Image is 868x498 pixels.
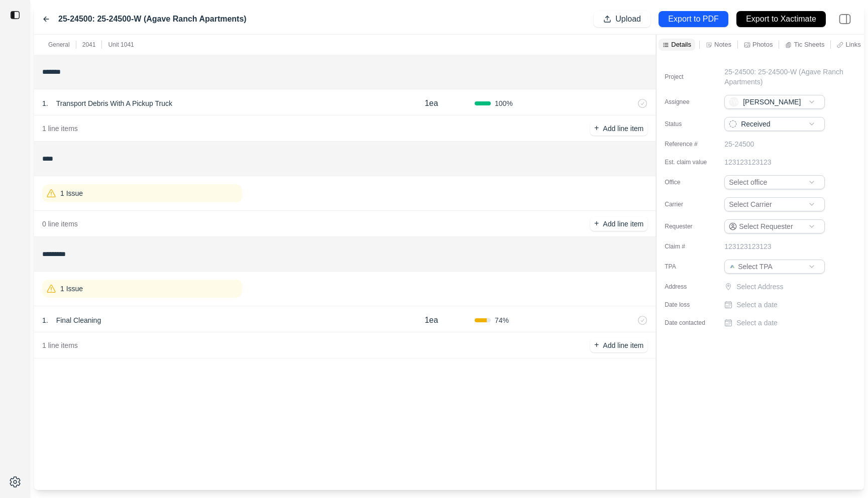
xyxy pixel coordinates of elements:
label: Project [665,73,715,81]
p: Photos [752,40,773,49]
p: General [48,41,70,49]
p: 123123123123 [724,157,771,167]
label: Claim # [665,242,715,251]
button: Export to PDF [659,11,728,27]
label: Office [665,178,715,186]
p: Add line item [603,123,643,134]
label: Reference # [665,140,715,148]
p: Notes [714,40,731,49]
p: Select a date [736,300,778,310]
label: Date loss [665,301,715,309]
p: + [594,122,599,134]
p: Transport Debris With A Pickup Truck [52,96,176,110]
button: +Add line item [590,338,647,352]
span: 74 % [495,315,509,325]
p: Links [845,40,860,49]
p: Export to PDF [668,14,718,25]
p: Upload [615,14,641,25]
p: Unit 1041 [108,41,134,49]
p: + [594,339,599,351]
label: Date contacted [665,319,715,327]
img: toggle sidebar [10,10,20,20]
p: Add line item [603,219,643,229]
label: 25-24500: 25-24500-W (Agave Ranch Apartments) [58,13,247,25]
label: Requester [665,222,715,230]
p: 2041 [82,41,96,49]
p: 1 . [42,315,48,325]
label: Address [665,283,715,291]
button: Upload [594,11,650,27]
p: 1 Issue [60,188,83,198]
p: 123123123123 [724,241,771,252]
span: 100 % [495,98,513,108]
img: right-panel.svg [834,8,856,30]
p: 1 . [42,98,48,108]
label: Carrier [665,200,715,208]
p: 1ea [424,314,438,326]
p: Select Address [736,282,827,292]
p: 0 line items [42,219,78,229]
p: Final Cleaning [52,313,105,327]
label: Assignee [665,98,715,106]
p: Export to Xactimate [746,14,816,25]
label: Est. claim value [665,158,715,166]
button: +Add line item [590,121,647,136]
p: + [594,218,599,229]
p: 25-24500: 25-24500-W (Agave Ranch Apartments) [724,67,844,87]
p: Add line item [603,340,643,350]
p: Tic Sheets [794,40,824,49]
button: Export to Xactimate [736,11,826,27]
p: 1ea [424,97,438,109]
button: +Add line item [590,217,647,231]
p: 1 line items [42,340,78,350]
label: Status [665,120,715,128]
label: TPA [665,263,715,271]
p: 1 line items [42,123,78,134]
p: 25-24500 [724,139,754,149]
p: 1 Issue [60,284,83,294]
p: Select a date [736,318,778,328]
p: Details [671,40,691,49]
